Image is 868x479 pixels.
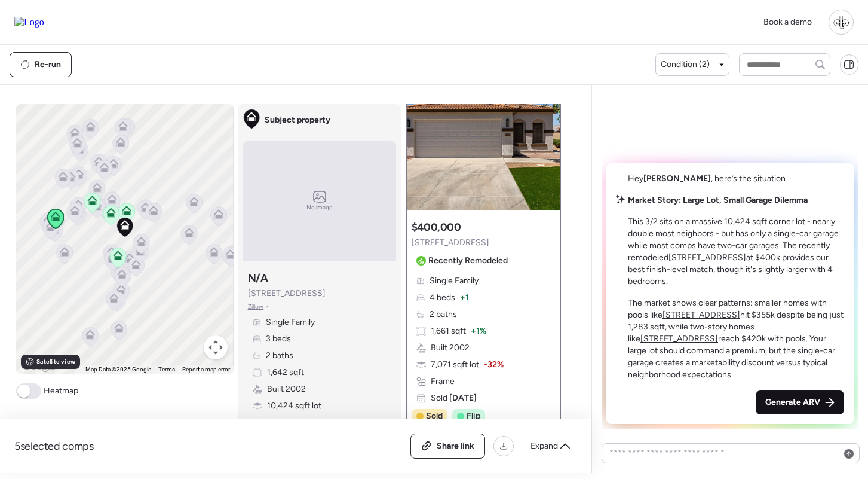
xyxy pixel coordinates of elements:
[430,309,457,321] span: 2 baths
[668,252,746,263] a: [STREET_ADDRESS]
[765,396,820,408] span: Generate ARV
[763,17,812,27] span: Book a demo
[460,292,469,304] span: + 1
[412,220,461,234] h3: $400,000
[628,297,844,381] p: The market shows clear patterns: smaller homes with pools like hit $355k despite being just 1,283...
[437,440,474,452] span: Share link
[36,357,75,367] span: Satellite view
[431,392,477,404] span: Sold
[640,334,718,344] a: [STREET_ADDRESS]
[14,439,94,453] span: 5 selected comps
[643,173,711,184] span: [PERSON_NAME]
[182,366,230,373] a: Report a map error
[662,310,740,320] a: [STREET_ADDRESS]
[266,316,315,328] span: Single Family
[467,410,480,422] span: Flip
[266,350,293,362] span: 2 baths
[471,325,486,337] span: + 1%
[248,288,326,300] span: [STREET_ADDRESS]
[430,292,455,304] span: 4 beds
[430,275,479,287] span: Single Family
[412,237,489,249] span: [STREET_ADDRESS]
[19,358,59,374] a: Open this area in Google Maps (opens a new window)
[265,114,330,126] span: Subject property
[35,59,61,71] span: Re-run
[44,385,78,397] span: Heatmap
[661,59,710,71] span: Condition (2)
[530,440,558,452] span: Expand
[266,302,269,312] span: •
[267,400,321,412] span: 10,424 sqft lot
[248,302,264,312] span: Zillow
[426,410,443,422] span: Sold
[628,195,808,205] strong: Market Story: Large Lot, Small Garage Dilemma
[267,383,306,395] span: Built 2002
[628,216,844,288] p: This 3/2 sits on a massive 10,424 sqft corner lot - nearly double most neighbors - but has only a...
[267,367,304,379] span: 1,642 sqft
[431,325,466,337] span: 1,661 sqft
[306,203,333,212] span: No image
[266,333,291,345] span: 3 beds
[447,393,477,403] span: [DATE]
[431,342,470,354] span: Built 2002
[484,359,504,371] span: -32%
[628,173,786,184] span: Hey , here’s the situation
[428,255,508,267] span: Recently Remodeled
[267,417,295,429] span: Garage
[85,366,151,373] span: Map Data ©2025 Google
[431,359,479,371] span: 7,071 sqft lot
[431,376,455,388] span: Frame
[158,366,175,373] a: Terms (opens in new tab)
[19,358,59,374] img: Google
[14,17,44,28] img: Logo
[248,271,268,285] h3: N/A
[204,335,228,359] button: Map camera controls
